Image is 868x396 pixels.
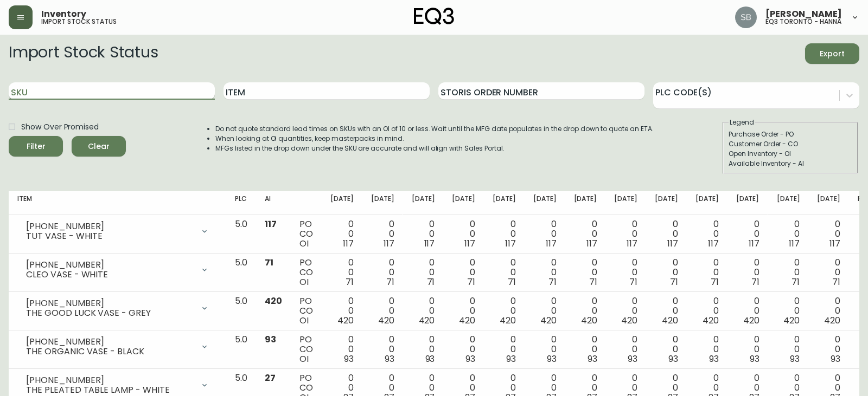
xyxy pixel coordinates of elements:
[614,258,637,287] div: 0 0
[687,191,727,215] th: [DATE]
[548,276,557,288] span: 71
[655,219,678,249] div: 0 0
[817,335,840,364] div: 0 0
[226,215,256,254] td: 5.0
[662,314,678,327] span: 420
[425,353,435,365] span: 93
[751,276,759,288] span: 71
[26,308,194,318] div: THE GOOD LUCK VASE - GREY
[385,353,394,365] span: 93
[41,18,117,25] h5: import stock status
[41,10,86,18] span: Inventory
[655,296,678,326] div: 0 0
[452,296,475,326] div: 0 0
[265,372,276,384] span: 27
[26,298,194,308] div: [PHONE_NUMBER]
[337,314,354,327] span: 420
[814,47,851,61] span: Export
[299,258,313,287] div: PO CO
[777,335,800,364] div: 0 0
[533,258,557,287] div: 0 0
[547,353,557,365] span: 93
[729,118,755,127] legend: Legend
[500,314,516,327] span: 420
[493,219,516,249] div: 0 0
[506,353,516,365] span: 93
[80,140,117,153] span: Clear
[533,335,557,364] div: 0 0
[378,314,394,327] span: 420
[26,385,194,395] div: THE PLEATED TABLE LAMP - WHITE
[26,222,194,231] div: [PHONE_NUMBER]
[459,314,475,327] span: 420
[743,314,759,327] span: 420
[9,43,158,64] h2: Import Stock Status
[452,335,475,364] div: 0 0
[765,18,841,25] h5: eq3 toronto - hanna
[26,337,194,347] div: [PHONE_NUMBER]
[817,219,840,249] div: 0 0
[614,219,637,249] div: 0 0
[299,335,313,364] div: PO CO
[265,256,273,269] span: 71
[226,292,256,330] td: 5.0
[226,191,256,215] th: PLC
[412,296,435,326] div: 0 0
[695,335,719,364] div: 0 0
[371,258,394,287] div: 0 0
[452,219,475,249] div: 0 0
[493,296,516,326] div: 0 0
[412,335,435,364] div: 0 0
[464,237,475,250] span: 117
[215,134,654,144] li: When looking at OI quantities, keep masterpacks in mind.
[808,191,849,215] th: [DATE]
[777,296,800,326] div: 0 0
[299,353,309,365] span: OI
[546,237,557,250] span: 117
[424,237,435,250] span: 117
[299,314,309,327] span: OI
[493,258,516,287] div: 0 0
[735,7,757,28] img: 62e4f14275e5c688c761ab51c449f16a
[17,219,218,243] div: [PHONE_NUMBER]TUT VASE - WHITE
[695,296,719,326] div: 0 0
[265,333,276,346] span: 93
[574,219,597,249] div: 0 0
[226,254,256,292] td: 5.0
[226,330,256,369] td: 5.0
[750,353,759,365] span: 93
[574,258,597,287] div: 0 0
[817,296,840,326] div: 0 0
[371,296,394,326] div: 0 0
[215,144,654,153] li: MFGs listed in the drop down under the SKU are accurate and will align with Sales Portal.
[565,191,606,215] th: [DATE]
[695,219,719,249] div: 0 0
[215,124,654,134] li: Do not quote standard lead times on SKUs with an OI of 10 or less. Wait until the MFG date popula...
[736,335,759,364] div: 0 0
[414,8,454,25] img: logo
[832,276,840,288] span: 71
[412,219,435,249] div: 0 0
[330,258,354,287] div: 0 0
[729,149,852,159] div: Open Inventory - OI
[736,296,759,326] div: 0 0
[505,237,516,250] span: 117
[343,237,354,250] span: 117
[17,296,218,320] div: [PHONE_NUMBER]THE GOOD LUCK VASE - GREY
[670,276,678,288] span: 71
[330,335,354,364] div: 0 0
[299,296,313,326] div: PO CO
[362,191,403,215] th: [DATE]
[467,276,475,288] span: 71
[330,296,354,326] div: 0 0
[299,237,309,250] span: OI
[729,129,852,139] div: Purchase Order - PO
[668,353,678,365] span: 93
[736,219,759,249] div: 0 0
[72,136,126,157] button: Clear
[792,276,800,288] span: 71
[26,347,194,356] div: THE ORGANIC VASE - BLACK
[484,191,525,215] th: [DATE]
[777,258,800,287] div: 0 0
[783,314,800,327] span: 420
